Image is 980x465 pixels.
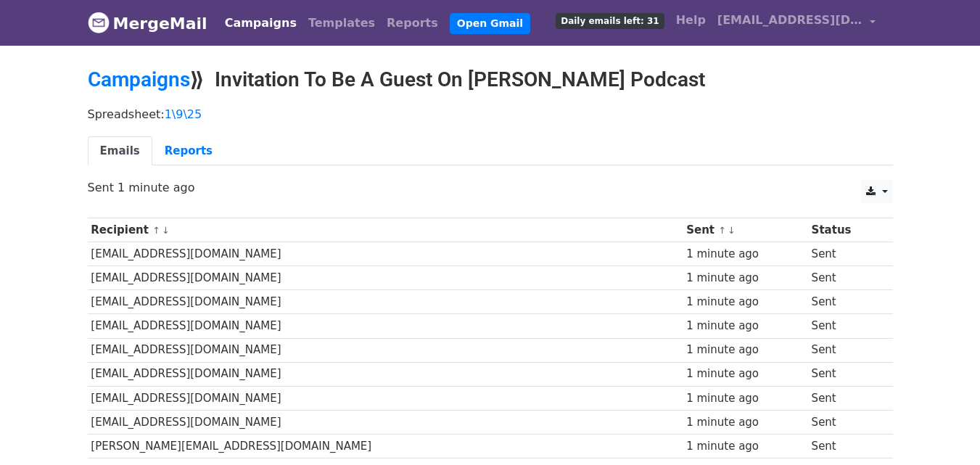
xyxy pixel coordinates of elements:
[302,9,381,38] a: Templates
[686,318,804,334] div: 1 minute ago
[712,6,881,40] a: [EMAIL_ADDRESS][DOMAIN_NAME]
[88,67,893,92] h2: ⟫ Invitation To Be A Guest On [PERSON_NAME] Podcast
[88,362,683,386] td: [EMAIL_ADDRESS][DOMAIN_NAME]
[88,242,683,266] td: [EMAIL_ADDRESS][DOMAIN_NAME]
[808,338,882,362] td: Sent
[88,266,683,290] td: [EMAIL_ADDRESS][DOMAIN_NAME]
[808,242,882,266] td: Sent
[686,342,804,358] div: 1 minute ago
[88,12,110,33] img: MergeMail logo
[88,290,683,314] td: [EMAIL_ADDRESS][DOMAIN_NAME]
[683,218,807,242] th: Sent
[686,438,804,455] div: 1 minute ago
[686,246,804,263] div: 1 minute ago
[686,270,804,287] div: 1 minute ago
[88,107,893,122] p: Spreadsheet:
[686,414,804,431] div: 1 minute ago
[808,290,882,314] td: Sent
[381,9,444,38] a: Reports
[88,136,152,166] a: Emails
[808,314,882,338] td: Sent
[808,266,882,290] td: Sent
[686,294,804,310] div: 1 minute ago
[88,314,683,338] td: [EMAIL_ADDRESS][DOMAIN_NAME]
[808,410,882,434] td: Sent
[88,180,893,195] p: Sent 1 minute ago
[450,13,530,34] a: Open Gmail
[162,225,170,236] a: ↓
[88,67,190,91] a: Campaigns
[88,8,207,38] a: MergeMail
[728,225,736,236] a: ↓
[808,386,882,410] td: Sent
[88,410,683,434] td: [EMAIL_ADDRESS][DOMAIN_NAME]
[152,225,160,236] a: ↑
[670,6,712,35] a: Help
[808,434,882,458] td: Sent
[88,338,683,362] td: [EMAIL_ADDRESS][DOMAIN_NAME]
[88,434,683,458] td: [PERSON_NAME][EMAIL_ADDRESS][DOMAIN_NAME]
[219,9,302,38] a: Campaigns
[718,225,726,236] a: ↑
[556,13,664,29] span: Daily emails left: 31
[165,107,202,121] a: 1\9\25
[686,366,804,382] div: 1 minute ago
[88,386,683,410] td: [EMAIL_ADDRESS][DOMAIN_NAME]
[808,362,882,386] td: Sent
[717,12,862,29] span: [EMAIL_ADDRESS][DOMAIN_NAME]
[808,218,882,242] th: Status
[88,218,683,242] th: Recipient
[152,136,225,166] a: Reports
[686,390,804,407] div: 1 minute ago
[550,6,670,35] a: Daily emails left: 31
